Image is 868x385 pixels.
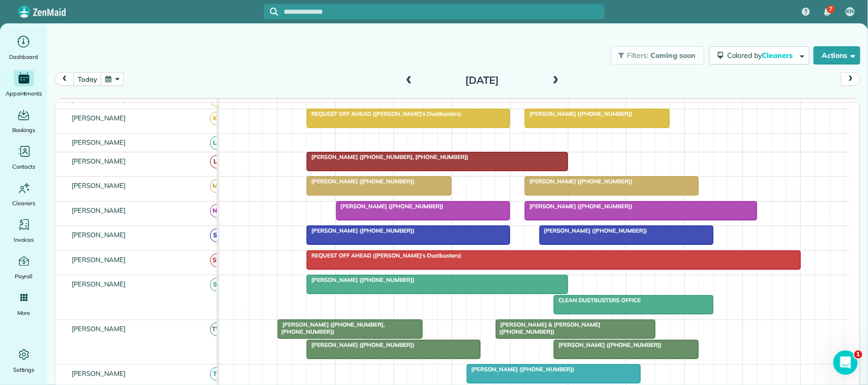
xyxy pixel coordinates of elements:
span: [PERSON_NAME] ([PHONE_NUMBER]) [524,203,633,210]
span: 4pm [743,101,761,109]
span: [PERSON_NAME] [70,231,128,239]
a: Invoices [4,216,43,245]
span: Settings [13,365,35,375]
span: [PERSON_NAME] [70,255,128,264]
svg: Focus search [270,8,278,16]
span: Cleaners [12,198,35,208]
span: [PERSON_NAME] [70,157,128,165]
span: Invoices [14,235,34,245]
span: [PERSON_NAME] ([PHONE_NUMBER], [PHONE_NUMBER]) [306,153,469,161]
a: Cleaners [4,180,43,208]
span: [PERSON_NAME] & [PERSON_NAME] ([PHONE_NUMBER]) [495,321,601,335]
span: [PERSON_NAME] [70,369,128,377]
a: Payroll [4,253,43,281]
span: 12pm [511,101,532,109]
span: Colored by [727,51,796,60]
button: next [841,72,860,86]
span: 9am [336,101,354,109]
span: CLEAN DUSTBUSTERS OFFICE [553,297,641,304]
span: [PERSON_NAME] ([PHONE_NUMBER]) [524,110,633,117]
span: Payroll [15,271,33,281]
span: SP [210,278,224,292]
span: [PERSON_NAME] ([PHONE_NUMBER], [PHONE_NUMBER]) [277,321,385,335]
span: [PERSON_NAME] [70,325,128,333]
div: 7 unread notifications [817,1,838,23]
span: 5pm [801,101,819,109]
span: [PERSON_NAME] ([PHONE_NUMBER]) [524,178,633,185]
span: 3pm [685,101,703,109]
button: Actions [814,46,860,65]
iframe: Intercom live chat [833,350,858,375]
a: Appointments [4,70,43,99]
span: [PERSON_NAME] ([PHONE_NUMBER]) [306,276,415,283]
span: TP [210,367,224,381]
a: Dashboard [4,34,43,62]
button: today [73,72,101,86]
a: Contacts [4,143,43,172]
span: LS [210,136,224,150]
span: Appointments [6,88,42,99]
span: [PERSON_NAME] [70,138,128,146]
span: More [17,308,30,318]
h2: [DATE] [418,75,546,86]
span: [PERSON_NAME] [70,181,128,189]
span: [PERSON_NAME] ([PHONE_NUMBER]) [306,341,415,348]
span: [PERSON_NAME] ([PHONE_NUMBER]) [306,178,415,185]
span: Contacts [12,162,35,172]
span: [PERSON_NAME] ([PHONE_NUMBER]) [306,227,415,234]
button: Focus search [264,8,278,16]
span: [PERSON_NAME] ([PHONE_NUMBER]) [539,227,648,234]
button: prev [55,72,74,86]
button: Colored byCleaners [709,46,810,65]
span: SM [210,253,224,267]
span: REQUEST OFF AHEAD ([PERSON_NAME]'s Dustbusters) [306,252,462,259]
span: [PERSON_NAME] [70,280,128,288]
span: Dashboard [9,52,38,62]
span: Coming soon [650,51,696,60]
span: Filters: [627,51,649,60]
span: 7am [219,101,238,109]
span: 7 [829,5,832,13]
span: Bookings [12,125,36,135]
span: 2pm [627,101,645,109]
span: [PERSON_NAME] ([PHONE_NUMBER]) [553,341,662,348]
span: [PERSON_NAME] [70,114,128,122]
span: MB [210,179,224,193]
span: SB [210,229,224,242]
span: LF [210,155,224,169]
span: KB [210,112,224,125]
span: Cleaners [762,51,795,60]
span: [PERSON_NAME] [70,206,128,214]
span: 11am [452,101,475,109]
span: 1pm [568,101,586,109]
span: REQUEST OFF AHEAD ([PERSON_NAME]'s Dustbusters) [306,110,462,117]
span: 1 [854,350,862,359]
span: TW [210,323,224,336]
span: [PERSON_NAME] ([PHONE_NUMBER]) [466,366,575,373]
a: Bookings [4,107,43,135]
span: 10am [394,101,417,109]
span: 8am [278,101,296,109]
a: Settings [4,346,43,375]
span: [PERSON_NAME] ([PHONE_NUMBER]) [336,203,444,210]
span: KN [847,8,854,16]
span: NN [210,204,224,218]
